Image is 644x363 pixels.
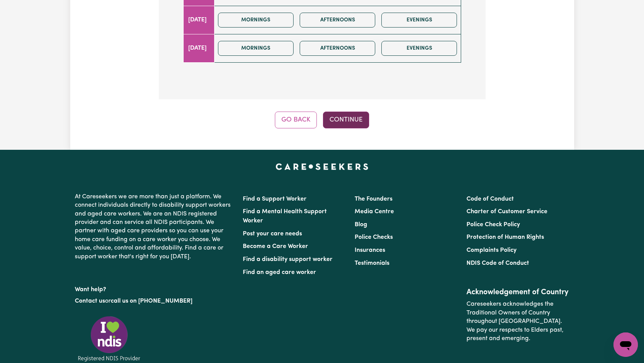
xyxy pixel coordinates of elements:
a: NDIS Code of Conduct [466,260,529,266]
td: [DATE] [183,34,215,62]
p: Careseekers acknowledges the Traditional Owners of Country throughout [GEOGRAPHIC_DATA]. We pay o... [466,297,569,346]
p: At Careseekers we are more than just a platform. We connect individuals directly to disability su... [75,190,234,264]
iframe: Button to launch messaging window [613,332,638,357]
a: Police Check Policy [466,222,520,228]
a: Find a Mental Health Support Worker [243,209,327,224]
a: Careseekers home page [276,164,368,170]
p: or [75,294,234,308]
button: Go Back [275,112,317,128]
button: Evenings [381,41,457,56]
button: Continue [323,112,369,128]
button: Afternoons [300,13,375,28]
a: Find a Support Worker [243,196,307,202]
a: Become a Care Worker [243,243,308,250]
button: Mornings [218,41,294,56]
td: [DATE] [183,6,215,34]
a: Protection of Human Rights [466,234,544,240]
a: Code of Conduct [466,196,514,202]
a: Post your care needs [243,231,302,237]
p: Want help? [75,282,234,294]
h2: Acknowledgement of Country [466,288,569,297]
a: Find an aged care worker [243,269,316,275]
a: Insurances [355,247,385,253]
a: Charter of Customer Service [466,209,547,215]
a: Police Checks [355,234,393,240]
button: Afternoons [300,41,375,56]
a: Testimonials [355,260,389,266]
a: Contact us [75,298,105,304]
img: Registered NDIS provider [75,315,144,363]
button: Evenings [381,13,457,28]
a: Blog [355,222,367,228]
button: Mornings [218,13,294,28]
a: Find a disability support worker [243,256,332,263]
a: Media Centre [355,209,394,215]
a: The Founders [355,196,392,202]
a: call us on [PHONE_NUMBER] [111,298,192,304]
a: Complaints Policy [466,247,516,253]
